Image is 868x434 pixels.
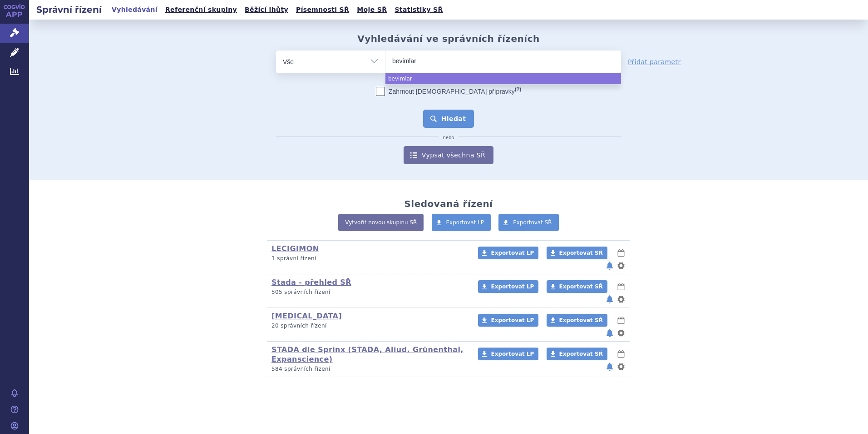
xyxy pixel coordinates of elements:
button: notifikace [605,260,614,271]
span: Exportovat LP [491,283,534,290]
li: bevimlar [385,73,621,84]
i: nebo [439,135,459,141]
p: 20 správních řízení [271,322,466,330]
label: Zahrnout [DEMOGRAPHIC_DATA] přípravky [376,87,521,96]
button: nastavení [616,294,626,305]
a: Exportovat LP [478,280,538,293]
a: Exportovat SŘ [547,280,607,293]
a: Exportovat SŘ [547,247,607,259]
button: nastavení [616,361,626,372]
button: notifikace [605,294,614,305]
a: Vyhledávání [109,4,160,16]
span: Exportovat SŘ [559,351,603,357]
span: Exportovat LP [491,317,534,323]
h2: Vyhledávání ve správních řízeních [357,33,540,44]
button: Hledat [423,110,474,128]
p: 584 správních řízení [271,365,466,373]
span: Exportovat SŘ [559,317,603,323]
span: Exportovat SŘ [559,250,603,256]
span: Exportovat SŘ [559,283,603,290]
a: Moje SŘ [354,4,390,16]
a: LECIGIMON [271,244,319,253]
span: Exportovat LP [491,351,534,357]
a: Exportovat LP [478,247,538,259]
button: lhůty [616,281,626,292]
a: Exportovat LP [432,214,491,231]
button: lhůty [616,315,626,326]
abbr: (?) [515,86,521,92]
button: nastavení [616,260,626,271]
button: notifikace [605,328,614,338]
a: Exportovat SŘ [547,314,607,327]
a: STADA dle Sprinx (STADA, Aliud, Grünenthal, Expanscience) [271,345,464,363]
a: Písemnosti SŘ [293,4,352,16]
a: Exportovat SŘ [547,348,607,360]
p: 505 správních řízení [271,288,466,296]
a: Přidat parametr [628,57,681,66]
a: Exportovat SŘ [498,214,559,231]
span: Exportovat LP [446,219,484,226]
a: [MEDICAL_DATA] [271,312,342,320]
a: Exportovat LP [478,348,538,360]
a: Vytvořit novou skupinu SŘ [338,214,424,231]
button: notifikace [605,361,614,372]
h2: Sledovaná řízení [404,198,493,209]
span: Exportovat LP [491,250,534,256]
a: Běžící lhůty [242,4,291,16]
button: lhůty [616,348,626,359]
a: Exportovat LP [478,314,538,327]
h2: Správní řízení [29,3,109,16]
a: Referenční skupiny [163,4,240,16]
a: Statistiky SŘ [392,4,445,16]
p: 1 správní řízení [271,255,466,262]
a: Stada - přehled SŘ [271,278,351,287]
a: Vypsat všechna SŘ [404,146,493,164]
span: Exportovat SŘ [513,219,552,226]
button: nastavení [616,328,626,338]
button: lhůty [616,247,626,258]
